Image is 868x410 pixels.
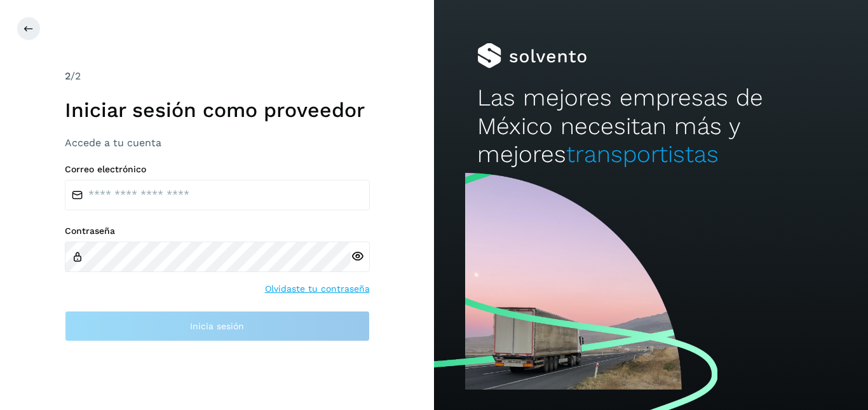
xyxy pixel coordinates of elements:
span: transportistas [566,140,719,168]
h3: Accede a tu cuenta [65,137,370,149]
label: Contraseña [65,226,370,236]
h1: Iniciar sesión como proveedor [65,98,370,122]
button: Inicia sesión [65,311,370,341]
h2: Las mejores empresas de México necesitan más y mejores [477,84,824,168]
a: Olvidaste tu contraseña [265,282,370,296]
div: /2 [65,69,370,84]
span: 2 [65,70,71,82]
label: Correo electrónico [65,164,370,175]
span: Inicia sesión [190,322,244,331]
